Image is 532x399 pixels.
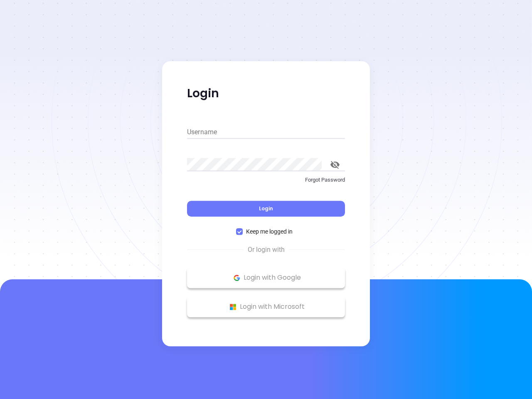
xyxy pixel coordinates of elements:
button: Google Logo Login with Google [187,267,345,288]
p: Forgot Password [187,176,345,184]
img: Microsoft Logo [228,302,238,312]
span: Keep me logged in [243,227,296,236]
p: Login with Google [191,271,341,284]
button: toggle password visibility [325,155,345,175]
span: Or login with [244,245,289,255]
img: Google Logo [232,273,242,283]
p: Login [187,86,345,101]
span: Login [259,205,273,212]
p: Login with Microsoft [191,300,341,313]
button: Login [187,201,345,217]
button: Microsoft Logo Login with Microsoft [187,296,345,317]
a: Forgot Password [187,176,345,191]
